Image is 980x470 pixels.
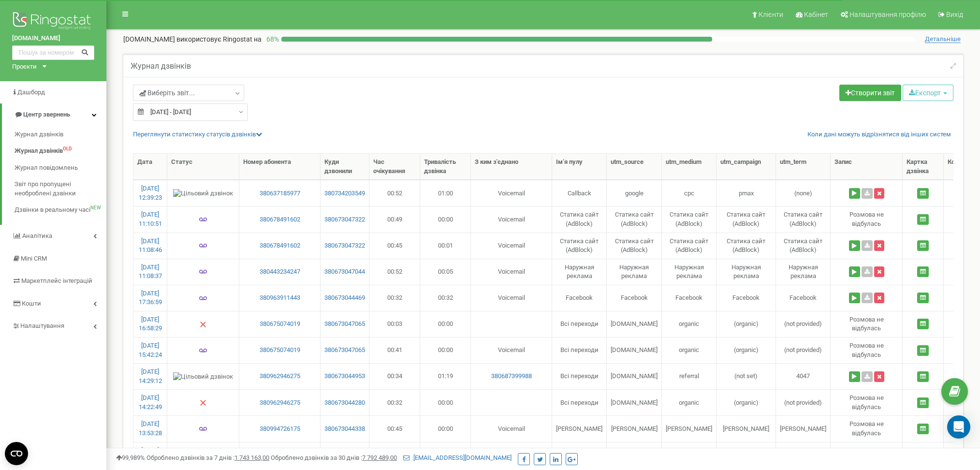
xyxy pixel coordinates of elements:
[12,34,94,43] a: [DOMAIN_NAME]
[116,454,145,461] span: 99,989%
[662,259,717,285] td: Наружная реклама
[717,442,776,468] td: (not set)
[199,216,207,223] img: Голосова пошта
[239,154,321,180] th: Номер абонента
[607,233,662,259] td: Статика сайт (AdBlock)
[717,389,776,415] td: (organic)
[15,202,106,219] a: Дзвінки в реальному часіNEW
[420,415,471,441] td: 00:00
[369,442,420,468] td: 00:26
[199,294,207,302] img: Голосова пошта
[874,371,884,382] button: Видалити запис
[862,266,873,277] a: Завантажити
[471,285,552,311] td: Voicemail
[776,259,831,285] td: Наружная реклама
[607,363,662,389] td: [DOMAIN_NAME]
[607,154,662,180] th: utm_sourcе
[12,45,94,60] input: Пошук за номером
[947,415,970,439] div: Open Intercom Messenger
[471,337,552,363] td: Voicemail
[662,285,717,311] td: Facebook
[324,320,365,329] a: 380673047065
[662,337,717,363] td: organic
[471,154,552,180] th: З ким з'єднано
[369,311,420,337] td: 00:03
[662,442,717,468] td: referral
[607,415,662,441] td: [PERSON_NAME]
[243,346,316,355] a: 380675074019
[369,389,420,415] td: 00:32
[717,233,776,259] td: Статика сайт (AdBlock)
[717,337,776,363] td: (organic)
[243,241,316,250] a: 380678491602
[717,154,776,180] th: utm_cаmpaign
[607,180,662,206] td: google
[862,240,873,251] a: Завантажити
[139,394,162,411] a: [DATE] 14:22:49
[21,255,47,262] span: Mini CRM
[403,454,512,461] a: [EMAIL_ADDRESS][DOMAIN_NAME]
[139,447,162,463] a: [DATE] 13:26:11
[471,415,552,441] td: Voicemail
[662,389,717,415] td: organic
[22,232,52,239] span: Аналiтика
[199,321,207,328] img: Немає відповіді
[807,130,951,139] a: Коли дані можуть відрізнятися вiд інших систем
[717,180,776,206] td: pmax
[243,294,316,303] a: 380963911443
[420,206,471,232] td: 00:00
[369,180,420,206] td: 00:52
[324,215,365,224] a: 380673047322
[420,337,471,363] td: 00:00
[471,180,552,206] td: Voicemail
[15,126,106,143] a: Журнал дзвінків
[324,425,365,434] a: 380673044338
[862,371,873,382] a: Завантажити
[139,237,162,254] a: [DATE] 11:08:46
[925,35,961,43] span: Детальніше
[776,337,831,363] td: (not provided)
[369,206,420,232] td: 00:49
[15,180,102,198] span: Звіт про пропущені необроблені дзвінки
[607,285,662,311] td: Facebook
[369,337,420,363] td: 00:41
[369,415,420,441] td: 00:45
[420,180,471,206] td: 01:00
[146,454,269,461] span: Оброблено дзвінків за 7 днів :
[17,88,45,96] span: Дашборд
[903,85,953,101] button: Експорт
[199,242,207,250] img: Голосова пошта
[862,293,873,303] a: Завантажити
[862,188,873,199] a: Завантажити
[607,259,662,285] td: Наружная реклама
[662,180,717,206] td: cpc
[946,11,963,18] span: Вихід
[199,399,207,407] img: Немає відповіді
[420,363,471,389] td: 01:19
[471,206,552,232] td: Voicemail
[324,267,365,277] a: 380673047044
[324,294,365,303] a: 380673044469
[199,425,207,433] img: Голосова пошта
[471,259,552,285] td: Voicemail
[717,415,776,441] td: [PERSON_NAME]
[262,34,281,44] p: 68 %
[271,454,397,461] span: Оброблено дзвінків за 30 днів :
[831,415,903,441] td: Розмова не вiдбулась
[717,259,776,285] td: Наружная реклама
[324,398,365,408] a: 380673044280
[234,454,269,461] u: 1 743 163,00
[420,311,471,337] td: 00:00
[362,454,397,461] u: 7 792 489,00
[420,233,471,259] td: 00:01
[369,233,420,259] td: 00:45
[874,188,884,199] button: Видалити запис
[903,154,944,180] th: Картка дзвінка
[139,185,162,201] a: [DATE] 12:39:23
[776,206,831,232] td: Статика сайт (AdBlock)
[552,180,607,206] td: Callback
[12,62,37,72] div: Проєкти
[831,337,903,363] td: Розмова не вiдбулась
[804,11,828,18] span: Кабінет
[369,363,420,389] td: 00:34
